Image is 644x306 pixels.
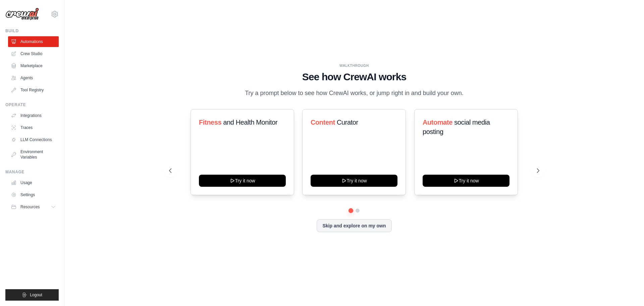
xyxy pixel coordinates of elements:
[8,48,59,59] a: Crew Studio
[5,169,59,175] div: Manage
[8,146,59,163] a: Environment Variables
[169,63,539,68] div: WALKTHROUGH
[423,119,490,135] span: social media posting
[5,8,39,20] img: Logo
[223,119,277,126] span: and Health Monitor
[8,134,59,145] a: LLM Connections
[5,289,59,301] button: Logout
[199,119,221,126] span: Fitness
[311,119,335,126] span: Content
[8,60,59,71] a: Marketplace
[8,189,59,200] a: Settings
[199,175,286,187] button: Try it now
[30,292,42,298] span: Logout
[20,204,40,210] span: Resources
[8,36,59,47] a: Automations
[423,119,452,126] span: Automate
[5,102,59,107] div: Operate
[317,219,391,232] button: Skip and explore on my own
[5,28,59,34] div: Build
[8,122,59,133] a: Traces
[8,85,59,95] a: Tool Registry
[8,202,59,212] button: Resources
[169,71,539,83] h1: See how CrewAI works
[423,175,509,187] button: Try it now
[8,73,59,83] a: Agents
[8,177,59,188] a: Usage
[241,88,467,98] p: Try a prompt below to see how CrewAI works, or jump right in and build your own.
[337,119,358,126] span: Curator
[311,175,397,187] button: Try it now
[8,110,59,121] a: Integrations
